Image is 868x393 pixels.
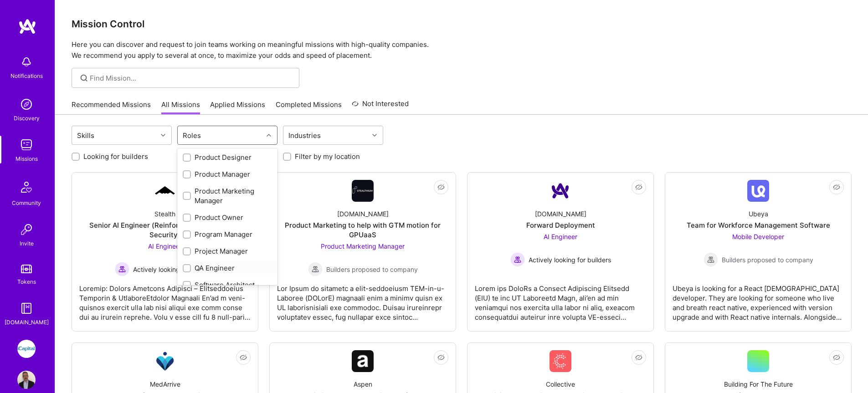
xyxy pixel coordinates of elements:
[276,100,342,115] a: Completed Missions
[115,262,129,276] img: Actively looking for builders
[183,213,272,222] div: Product Owner
[372,133,377,138] i: icon Chevron
[15,340,38,358] a: iCapital: Building an Alternative Investment Marketplace
[133,265,216,274] span: Actively looking for builders
[79,276,251,322] div: Loremip: Dolors Ametcons Adipisci – Elitseddoeius Temporin & UtlaboreEtdolor Magnaali En’ad m ven...
[286,129,323,142] div: Industries
[90,73,293,83] input: Find Mission...
[352,180,374,202] img: Company Logo
[475,276,646,322] div: Lorem ips DoloRs a Consect Adipiscing Elitsedd (EIU) te inc UT Laboreetd Magn, ali’en ad min veni...
[550,350,571,372] img: Company Logo
[240,354,247,361] i: icon EyeClosed
[183,169,272,179] div: Product Manager
[183,186,272,205] div: Product Marketing Manager
[475,180,646,324] a: Company Logo[DOMAIN_NAME]Forward DeploymentAI Engineer Actively looking for buildersActively look...
[154,185,176,197] img: Company Logo
[154,209,175,219] div: Stealth
[529,255,611,265] span: Actively looking for builders
[833,184,840,191] i: icon EyeClosed
[210,100,265,115] a: Applied Missions
[308,262,323,276] img: Builders proposed to company
[510,252,525,267] img: Actively looking for builders
[635,184,642,191] i: icon EyeClosed
[749,209,768,219] div: Ubeya
[267,133,271,138] i: icon Chevron
[337,209,389,219] div: [DOMAIN_NAME]
[277,180,448,324] a: Company Logo[DOMAIN_NAME]Product Marketing to help with GTM motion for GPUaaSProduct Marketing Ma...
[321,242,405,250] span: Product Marketing Manager
[79,180,251,324] a: Company LogoStealthSenior AI Engineer (Reinforcement Learning & Security)AI Engineer Actively loo...
[161,100,200,115] a: All Missions
[295,152,360,161] label: Filter by my location
[17,277,36,286] div: Tokens
[732,233,784,240] span: Mobile Developer
[722,255,813,265] span: Builders proposed to company
[673,180,844,324] a: Company LogoUbeyaTeam for Workforce Management SoftwareMobile Developer Builders proposed to comp...
[15,176,37,198] img: Community
[673,276,844,322] div: Ubeya is looking for a React [DEMOGRAPHIC_DATA] developer. They are looking for someone who live ...
[72,39,852,61] p: Here you can discover and request to join teams working on meaningful missions with high-quality ...
[12,198,41,208] div: Community
[21,265,32,273] img: tokens
[75,129,97,142] div: Skills
[150,379,180,389] div: MedArrive
[550,180,571,202] img: Company Logo
[17,95,36,113] img: discovery
[437,354,445,361] i: icon EyeClosed
[183,263,272,273] div: QA Engineer
[161,133,165,138] i: icon Chevron
[17,136,36,154] img: teamwork
[17,340,36,358] img: iCapital: Building an Alternative Investment Marketplace
[704,252,718,267] img: Builders proposed to company
[437,184,445,191] i: icon EyeClosed
[352,350,374,372] img: Company Logo
[5,317,49,327] div: [DOMAIN_NAME]
[14,113,40,123] div: Discovery
[635,354,642,361] i: icon EyeClosed
[833,354,840,361] i: icon EyeClosed
[83,152,148,161] label: Looking for builders
[546,379,575,389] div: Collective
[277,220,448,240] div: Product Marketing to help with GTM motion for GPUaaS
[526,220,595,230] div: Forward Deployment
[15,371,38,389] a: User Avatar
[747,180,769,202] img: Company Logo
[277,276,448,322] div: Lor Ipsum do sitametc a elit-seddoeiusm TEM-in-u-Laboree (DOLorE) magnaali enim a minimv quisn ex...
[180,129,203,142] div: Roles
[17,220,36,239] img: Invite
[72,18,852,30] h3: Mission Control
[535,209,586,219] div: [DOMAIN_NAME]
[183,153,272,162] div: Product Designer
[544,233,577,240] span: AI Engineer
[72,100,151,115] a: Recommended Missions
[352,98,409,115] a: Not Interested
[183,230,272,239] div: Program Manager
[17,371,36,389] img: User Avatar
[15,154,38,163] div: Missions
[20,239,34,248] div: Invite
[17,299,36,317] img: guide book
[79,73,89,83] i: icon SearchGrey
[354,379,372,389] div: Aspen
[148,242,182,250] span: AI Engineer
[687,220,830,230] div: Team for Workforce Management Software
[183,246,272,256] div: Project Manager
[10,71,43,81] div: Notifications
[18,18,36,35] img: logo
[154,350,176,372] img: Company Logo
[79,220,251,240] div: Senior AI Engineer (Reinforcement Learning & Security)
[724,379,793,389] div: Building For The Future
[17,53,36,71] img: bell
[326,265,418,274] span: Builders proposed to company
[183,280,272,290] div: Software Architect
